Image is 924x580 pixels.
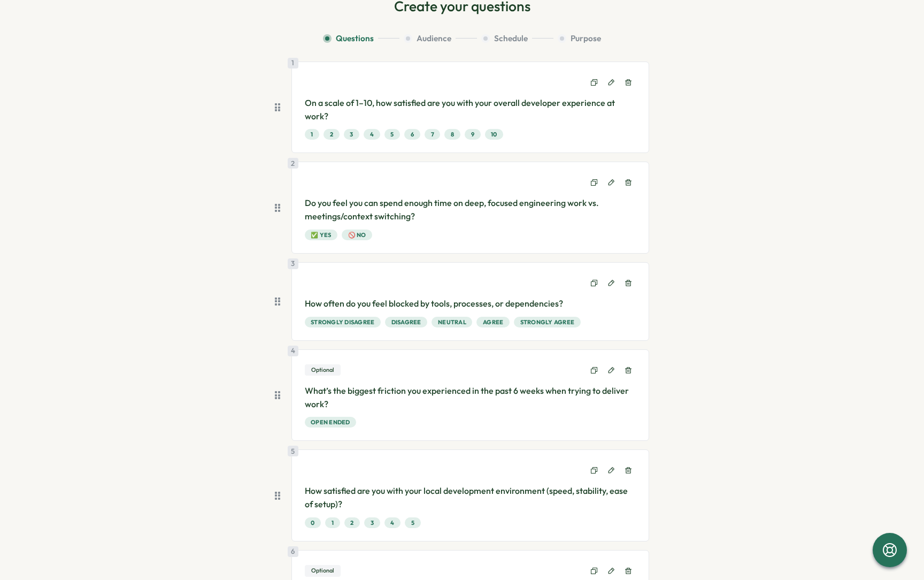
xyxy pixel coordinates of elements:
span: 7 [431,129,434,139]
button: Audience [404,33,477,44]
p: On a scale of 1–10, how satisfied are you with your overall developer experience at work? [305,96,636,123]
p: What’s the biggest friction you experienced in the past 6 weeks when trying to deliver work? [305,384,636,411]
div: 2 [288,158,298,169]
span: Open ended [311,417,350,427]
p: Do you feel you can spend enough time on deep, focused engineering work vs. meetings/context swit... [305,196,636,223]
span: 10 [491,129,497,139]
div: 1 [288,58,298,68]
div: Optional [305,565,341,576]
span: Schedule [494,33,528,44]
span: 1 [311,129,313,139]
span: 🚫 No [348,230,366,240]
span: Disagree [391,317,421,327]
span: Agree [483,317,503,327]
div: 4 [288,346,298,356]
span: 2 [330,129,333,139]
span: 1 [332,518,334,528]
span: ✅ Yes [311,230,331,240]
div: 3 [288,258,298,269]
span: Strongly Agree [520,317,575,327]
button: Purpose [558,33,601,44]
div: Optional [305,364,341,376]
span: 5 [390,129,394,139]
div: 6 [288,546,298,557]
span: 0 [311,518,314,528]
span: 8 [451,129,454,139]
span: 2 [350,518,353,528]
span: 4 [370,129,374,139]
span: Purpose [571,33,601,44]
span: Neutral [438,317,466,327]
button: Schedule [481,33,553,44]
span: 6 [411,129,414,139]
span: 9 [471,129,474,139]
button: Questions [323,33,399,44]
span: 4 [390,518,394,528]
span: Audience [417,33,451,44]
span: Questions [336,33,374,44]
p: How often do you feel blocked by tools, processes, or dependencies? [305,297,636,310]
span: 3 [350,129,353,139]
span: Strongly Disagree [311,317,374,327]
span: 3 [371,518,374,528]
span: 5 [411,518,414,528]
p: How satisfied are you with your local development environment (speed, stability, ease of setup)? [305,484,636,511]
div: 5 [288,446,298,456]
